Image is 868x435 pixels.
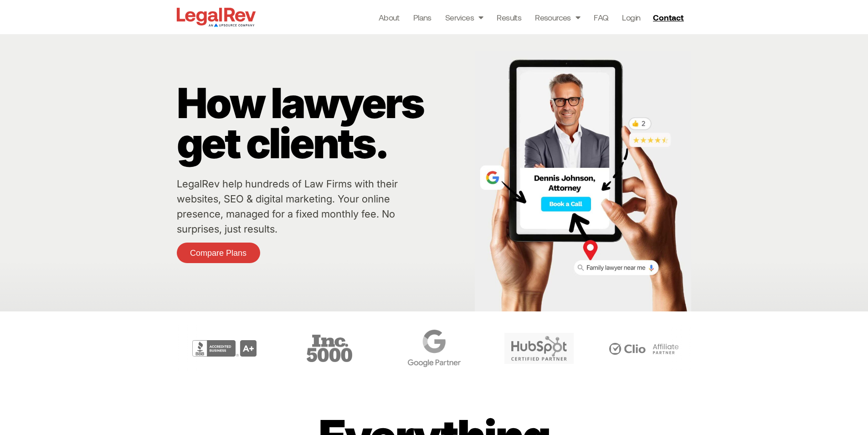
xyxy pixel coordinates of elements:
a: About [379,11,400,24]
div: 3 / 6 [279,325,380,372]
div: 2 / 6 [175,325,275,372]
span: Compare Plans [190,249,247,257]
a: Plans [413,11,431,24]
span: Contact [653,13,683,21]
nav: Menu [379,11,641,24]
a: Login [622,11,640,24]
a: FAQ [594,11,608,24]
div: 4 / 6 [384,325,484,372]
p: How lawyers get clients. [177,83,470,163]
a: Contact [649,10,689,25]
div: 6 / 6 [594,325,694,372]
a: Results [497,11,521,24]
a: LegalRev help hundreds of Law Firms with their websites, SEO & digital marketing. Your online pre... [177,178,398,235]
a: Resources [535,11,580,24]
a: Services [445,11,483,24]
div: Carousel [175,325,694,372]
div: 5 / 6 [489,325,589,372]
a: Compare Plans [177,243,260,263]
